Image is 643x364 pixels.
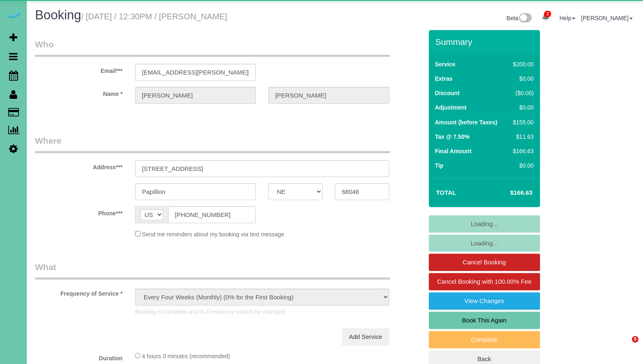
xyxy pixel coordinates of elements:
[510,147,533,155] div: $166.63
[81,12,227,21] small: / [DATE] / 12:30PM / [PERSON_NAME]
[429,292,540,310] a: View Changes
[435,89,460,97] label: Discount
[518,13,532,24] img: New interface
[5,8,21,20] img: Automaid Logo
[544,11,551,17] span: 2
[142,353,230,359] span: 4 hours 0 minutes (recommended)
[510,89,533,97] div: ($0.00)
[510,118,533,126] div: $155.00
[632,336,638,343] span: 5
[142,231,285,238] span: Send me reminders about my booking via text message
[437,278,531,285] span: Cancel Booking with 100.00% Fee
[435,147,472,155] label: Final Amount
[581,15,633,21] a: [PERSON_NAME]
[429,312,540,329] a: Book This Again
[615,336,635,356] iframe: Intercom live chat
[29,351,129,362] label: Duration
[29,287,129,298] label: Frequency of Service *
[510,60,533,68] div: $200.00
[510,133,533,141] div: $11.63
[35,8,81,22] span: Booking
[35,261,390,280] legend: What
[510,161,533,170] div: $0.00
[429,254,540,271] a: Cancel Booking
[429,273,540,290] a: Cancel Booking with 100.00% Fee
[435,161,444,170] label: Tip
[435,118,497,126] label: Amount (before Taxes)
[435,103,467,112] label: Adjustment
[435,37,536,47] h3: Summary
[507,15,532,21] a: Beta
[559,15,575,21] a: Help
[538,8,554,26] a: 2
[35,38,390,57] legend: Who
[135,308,389,316] p: Booking is complete and its Frequency cannot be changed
[435,60,456,68] label: Service
[485,189,532,196] h4: $166.63
[35,135,390,153] legend: Where
[342,328,389,345] a: Add Service
[510,103,533,112] div: $0.00
[435,133,470,141] label: Tax @ 7.50%
[435,75,453,83] label: Extras
[510,75,533,83] div: $0.00
[436,189,456,196] strong: Total
[29,87,129,98] label: Name *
